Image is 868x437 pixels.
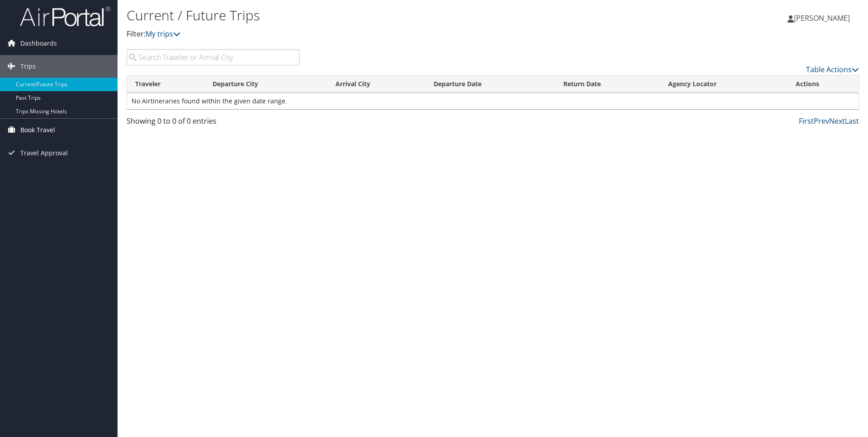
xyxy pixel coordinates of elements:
[788,75,859,93] th: Actions
[555,75,660,93] th: Return Date: activate to sort column ascending
[425,75,555,93] th: Departure Date: activate to sort column descending
[127,116,300,131] div: Showing 0 to 0 of 0 entries
[20,119,55,141] span: Book Travel
[127,93,859,109] td: No Airtineraries found within the given date range.
[127,49,300,65] input: Search Traveler or Arrival City
[127,28,615,40] p: Filter:
[794,13,850,23] span: [PERSON_NAME]
[20,32,57,55] span: Dashboards
[845,116,859,126] a: Last
[20,6,110,27] img: airportal-logo.png
[660,75,788,93] th: Agency Locator: activate to sort column ascending
[127,6,615,25] h1: Current / Future Trips
[806,65,859,74] a: Table Actions
[829,116,845,126] a: Next
[127,75,204,93] th: Traveler: activate to sort column ascending
[327,75,425,93] th: Arrival City: activate to sort column ascending
[204,75,327,93] th: Departure City: activate to sort column ascending
[20,55,36,78] span: Trips
[799,116,814,126] a: First
[146,29,180,39] a: My trips
[788,5,859,32] a: [PERSON_NAME]
[814,116,829,126] a: Prev
[20,142,68,164] span: Travel Approval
